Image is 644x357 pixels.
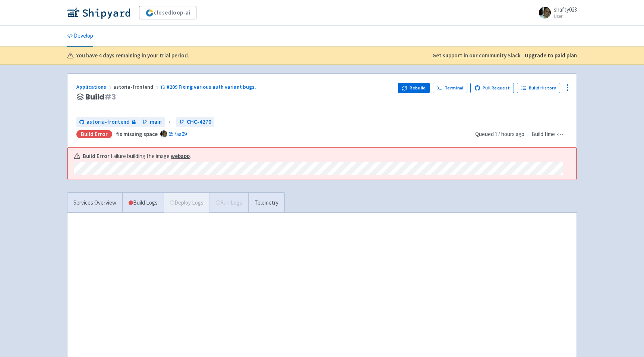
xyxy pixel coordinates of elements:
[475,130,524,138] span: Queued
[150,118,162,126] span: main
[76,83,113,90] a: Applications
[111,152,191,161] span: Failure building the image .
[113,83,160,90] span: astoria-frontend
[432,51,521,60] a: Get support in our community Slack
[432,52,521,59] u: Get support in our community Slack
[556,130,563,139] span: -:--
[531,130,555,139] span: Build time
[67,26,93,47] a: Develop
[86,118,130,126] span: astoria-frontend
[433,83,467,93] a: Terminal
[248,193,284,213] a: Telemetry
[139,117,165,127] a: main
[475,130,568,139] div: ·
[139,6,196,19] a: closedloop-ai
[123,193,164,213] a: Build Logs
[85,93,116,101] span: Build
[398,83,430,93] button: Rebuild
[160,83,257,90] a: #209 Fixing various auth variant bugs.
[554,6,577,13] span: shafty023
[187,118,211,126] span: CHC-4270
[76,117,139,127] a: astoria-frontend
[83,152,110,161] b: Build Error
[168,130,187,138] a: 657aa09
[176,117,214,127] a: CHC-4270
[67,193,122,213] a: Services Overview
[171,152,190,159] a: webapp
[116,130,158,138] strong: fix missing space
[534,7,577,19] a: shafty023 User
[495,130,524,138] time: 17 hours ago
[67,7,130,19] img: Shipyard logo
[470,83,514,93] a: Pull Request
[104,92,116,102] span: # 3
[525,52,577,59] u: Upgrade to paid plan
[517,83,560,93] a: Build History
[76,51,189,60] b: You have 4 days remaining in your trial period.
[554,14,577,19] small: User
[76,130,112,139] div: Build Error
[168,118,173,126] span: ←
